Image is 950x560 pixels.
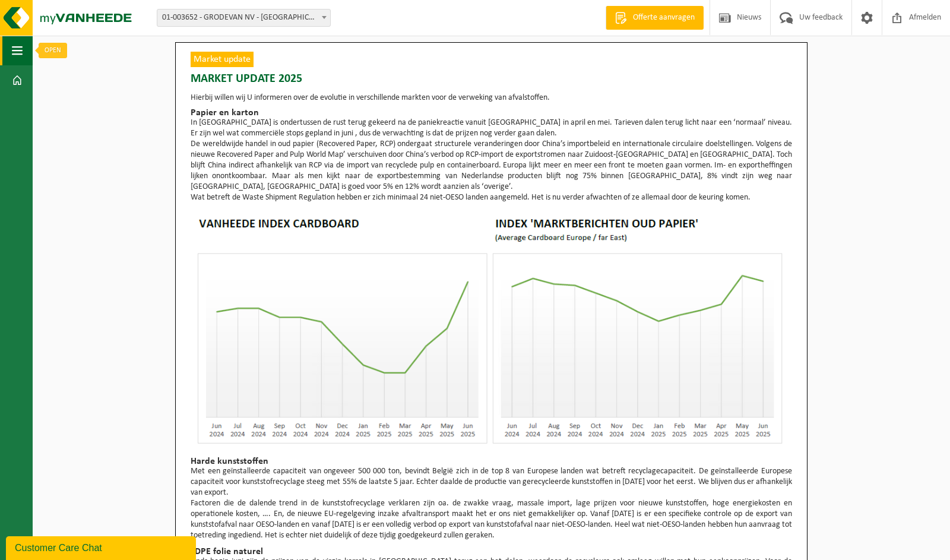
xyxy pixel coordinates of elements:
a: Offerte aanvragen [606,6,704,30]
span: Market update [191,52,254,67]
h2: LDPE folie naturel [191,547,792,556]
span: Offerte aanvragen [630,12,698,24]
span: Market update 2025 [191,70,302,88]
h2: Papier en karton [191,108,792,118]
span: 01-003652 - GRODEVAN NV - ROESELARE [157,9,331,27]
p: Factoren die de dalende trend in de kunststofrecyclage verklaren zijn oa. de zwakke vraag, massal... [191,498,792,541]
p: In [GEOGRAPHIC_DATA] is ondertussen de rust terug gekeerd na de paniekreactie vanuit [GEOGRAPHIC_... [191,118,792,139]
h2: Harde kunststoffen [191,457,792,466]
p: Wat betreft de Waste Shipment Regulation hebben er zich minimaal 24 niet-OESO landen aangemeld. H... [191,192,792,203]
iframe: chat widget [6,534,198,560]
p: Hierbij willen wij U informeren over de evolutie in verschillende markten voor de verweking van a... [191,94,792,102]
span: 01-003652 - GRODEVAN NV - ROESELARE [157,10,330,26]
p: Met een geïnstalleerde capaciteit van ongeveer 500 000 ton, bevindt België zich in de top 8 van E... [191,466,792,498]
p: De wereldwijde handel in oud papier (Recovered Paper, RCP) ondergaat structurele veranderingen do... [191,139,792,192]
